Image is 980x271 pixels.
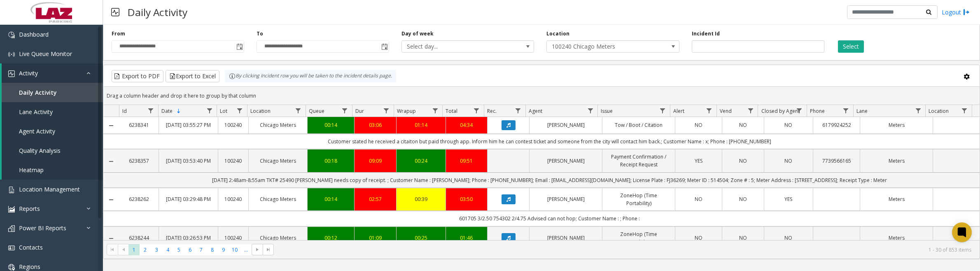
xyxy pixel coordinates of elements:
[166,70,219,82] button: Export to Excel
[19,69,38,77] span: Activity
[119,134,980,149] td: Customer stated he received a citaiton but paid through app. Inform him he can contest ticket and...
[124,121,154,129] a: 6238341
[313,234,349,242] div: 00:12
[151,244,162,255] span: Page 3
[761,107,800,114] span: Closed by Agent
[534,195,597,203] a: [PERSON_NAME]
[769,157,808,165] a: NO
[19,243,43,251] span: Contacts
[359,195,391,203] a: 02:57
[19,185,80,193] span: Location Management
[225,70,396,82] div: By clicking Incident row you will be taken to the incident details page.
[8,187,15,193] img: 'icon'
[865,121,928,129] a: Meters
[111,2,119,22] img: pageIcon
[229,244,240,255] span: Page 10
[942,8,970,16] a: Logout
[164,121,213,129] a: [DATE] 03:55:27 PM
[220,107,227,114] span: Lot
[401,195,441,203] a: 00:39
[223,157,243,165] a: 100240
[164,234,213,242] a: [DATE] 03:26:53 PM
[204,105,215,116] a: Date Filter Menu
[218,244,229,255] span: Page 9
[359,157,391,165] a: 09:09
[313,121,349,129] a: 00:14
[727,195,759,203] a: NO
[865,234,928,242] a: Meters
[124,195,154,203] a: 6238262
[513,105,524,116] a: Rec. Filter Menu
[19,166,44,174] span: Heatmap
[529,107,542,114] span: Agent
[451,234,483,242] div: 01:46
[607,192,670,207] a: ZoneHop (Time Portability)
[309,107,324,114] span: Queue
[471,105,482,116] a: Total Filter Menu
[254,234,303,242] a: Chicago Meters
[128,244,140,255] span: Page 1
[2,83,103,102] a: Daily Activity
[727,157,759,165] a: NO
[252,244,263,255] span: Go to the next page
[727,234,759,242] a: NO
[2,102,103,121] a: Lane Activity
[196,244,207,255] span: Page 7
[339,105,350,116] a: Queue Filter Menu
[355,107,364,114] span: Dur
[8,32,15,38] img: 'icon'
[547,41,652,52] span: 100240 Chicago Meters
[680,157,717,165] a: YES
[739,121,747,128] span: NO
[745,105,756,116] a: Vend Filter Menu
[720,107,732,114] span: Vend
[359,234,391,242] a: 01:09
[293,105,304,116] a: Location Filter Menu
[112,30,125,37] label: From
[451,195,483,203] a: 03:50
[546,30,569,37] label: Location
[164,195,213,203] a: [DATE] 03:29:48 PM
[739,157,747,164] span: NO
[103,89,980,103] div: Drag a column header and drop it here to group by that column
[784,196,792,203] span: YES
[534,234,597,242] a: [PERSON_NAME]
[692,30,720,37] label: Incident Id
[103,158,119,165] a: Collapse Details
[359,121,391,129] a: 03:06
[607,121,670,129] a: Tow / Boot / Citation
[963,8,970,16] img: logout
[19,147,61,154] span: Quality Analysis
[313,157,349,165] div: 00:18
[313,195,349,203] div: 00:14
[912,105,924,116] a: Lane Filter Menu
[124,2,191,22] h3: Daily Activity
[8,70,15,77] img: 'icon'
[207,244,218,255] span: Page 8
[145,105,156,116] a: Id Filter Menu
[810,107,825,114] span: Phone
[534,157,597,165] a: [PERSON_NAME]
[680,121,717,129] a: NO
[784,157,792,164] span: NO
[402,41,507,52] span: Select day...
[929,107,949,114] span: Location
[112,70,163,82] button: Export to PDF
[727,121,759,129] a: NO
[19,263,40,271] span: Regions
[429,105,441,116] a: Wrapup Filter Menu
[19,89,57,96] span: Daily Activity
[2,63,103,83] a: Activity
[235,41,244,52] span: Toggle popup
[380,105,392,116] a: Dur Filter Menu
[263,244,274,255] span: Go to the last page
[103,122,119,129] a: Collapse Details
[8,264,15,271] img: 'icon'
[451,121,483,129] div: 04:34
[446,107,457,114] span: Total
[124,157,154,165] a: 6238357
